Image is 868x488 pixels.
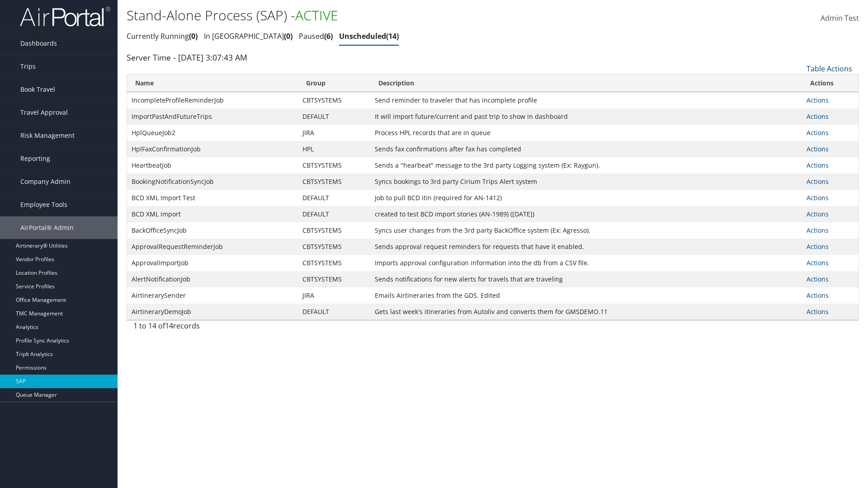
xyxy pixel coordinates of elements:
td: Imports approval configuration information into the db from a CSV file. [370,255,802,271]
span: Trips [20,55,36,78]
span: Admin Test [821,13,859,23]
td: HPL [298,141,370,157]
td: DEFAULT [298,206,370,222]
span: 6 [324,31,333,41]
a: Unscheduled14 [339,31,399,41]
a: Actions [807,193,829,202]
span: Risk Management [20,124,75,147]
td: AirtineraryDemoJob [127,304,298,320]
td: HeartbeatJob [127,157,298,174]
td: ImportPastAndFutureTrips [127,108,298,125]
span: 14 [165,321,173,331]
td: Job to pull BCD itin (required for AN-1412) [370,190,802,206]
a: Actions [807,226,829,235]
span: Travel Approval [20,101,68,124]
th: Name: activate to sort column ascending [127,75,298,92]
td: CBTSYSTEMS [298,92,370,108]
div: Server Time - [DATE] 3:07:43 AM [127,52,859,63]
span: ACTIVE [295,6,338,24]
td: JIRA [298,125,370,141]
td: Sends approval request reminders for requests that have it enabled. [370,239,802,255]
td: JIRA [298,287,370,304]
span: 0 [189,31,198,41]
span: Book Travel [20,78,55,101]
td: HplFaxConfirmationJob [127,141,298,157]
td: CBTSYSTEMS [298,255,370,271]
td: BCD XML import [127,206,298,222]
a: Actions [807,275,829,283]
span: Dashboards [20,32,57,55]
a: Actions [807,112,829,121]
span: Reporting [20,147,50,170]
td: Emails Airtineraries from the GDS. Edited [370,287,802,304]
td: Syncs bookings to 3rd party Cirium Trips Alert system [370,174,802,190]
td: IncompleteProfileReminderJob [127,92,298,108]
td: Process HPL records that are in queue [370,125,802,141]
a: Actions [807,307,829,316]
a: Actions [807,242,829,251]
img: airportal-logo.png [20,6,110,27]
td: created to test BCD import stories (AN-1989) ([DATE]) [370,206,802,222]
td: CBTSYSTEMS [298,174,370,190]
div: 1 to 14 of records [133,320,303,336]
td: CBTSYSTEMS [298,271,370,287]
a: Paused6 [299,31,333,41]
h1: Stand-Alone Process (SAP) - [127,6,615,25]
td: ApprovalRequestReminderJob [127,239,298,255]
a: In [GEOGRAPHIC_DATA]0 [204,31,292,41]
a: Actions [807,291,829,300]
td: BookingNotificationSyncJob [127,174,298,190]
td: AirtinerarySender [127,287,298,304]
a: Actions [807,177,829,186]
a: Currently Running0 [127,31,198,41]
span: Employee Tools [20,193,67,216]
td: Syncs user changes from the 3rd party BackOffice system (Ex: Agresso). [370,222,802,239]
a: Actions [807,128,829,137]
a: Actions [807,145,829,153]
td: Sends fax confirmations after fax has completed [370,141,802,157]
td: Gets last week's itineraries from Autoliv and converts them for GMSDEMO.11 [370,304,802,320]
td: ApprovalImportJob [127,255,298,271]
span: 0 [284,31,292,41]
td: HplQueueJob2 [127,125,298,141]
td: BackOfficeSyncJob [127,222,298,239]
td: BCD XML Import Test [127,190,298,206]
td: CBTSYSTEMS [298,222,370,239]
td: DEFAULT [298,190,370,206]
td: Sends notifications for new alerts for travels that are traveling [370,271,802,287]
a: Table Actions [807,64,852,74]
th: Group: activate to sort column ascending [298,75,370,92]
span: AirPortal® Admin [20,216,74,239]
td: Sends a "hearbeat" message to the 3rd party Logging system (Ex: Raygun). [370,157,802,174]
a: Actions [807,210,829,218]
span: 14 [386,31,399,41]
th: Description [370,75,802,92]
td: DEFAULT [298,108,370,125]
a: Actions [807,161,829,169]
td: CBTSYSTEMS [298,239,370,255]
a: Actions [807,258,829,267]
td: AlertNotificationJob [127,271,298,287]
span: Company Admin [20,170,71,193]
td: Send reminder to traveler that has incomplete profile [370,92,802,108]
td: It will import future/current and past trip to show in dashboard [370,108,802,125]
td: CBTSYSTEMS [298,157,370,174]
a: Actions [807,96,829,104]
a: Admin Test [821,5,859,33]
th: Actions [802,75,859,92]
td: DEFAULT [298,304,370,320]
